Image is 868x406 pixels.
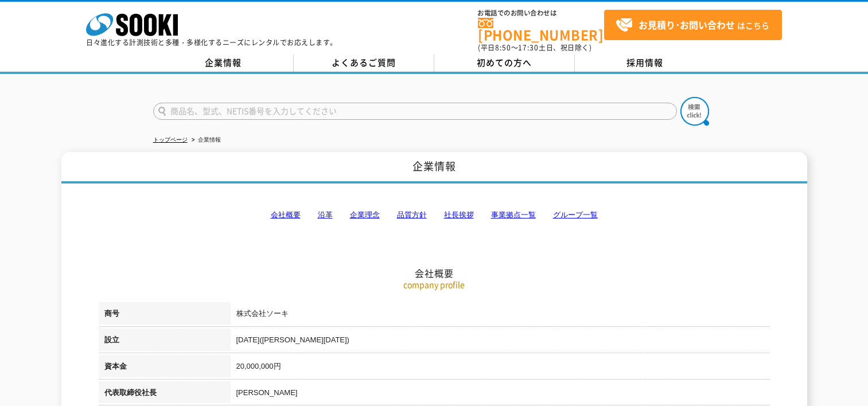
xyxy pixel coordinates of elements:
[99,302,231,329] th: 商号
[575,54,715,72] a: 採用情報
[318,210,333,219] a: 沿革
[99,279,770,291] p: company profile
[99,153,770,279] h2: 会社概要
[639,18,735,32] strong: お見積り･お問い合わせ
[491,210,536,219] a: 事業拠点一覧
[680,97,709,126] img: btn_search.png
[153,54,294,72] a: 企業情報
[434,54,575,72] a: 初めての方へ
[478,10,604,17] span: お電話でのお問い合わせは
[231,329,770,355] td: [DATE]([PERSON_NAME][DATE])
[231,355,770,381] td: 20,000,000円
[86,39,337,46] p: 日々進化する計測技術と多種・多様化するニーズにレンタルでお応えします。
[604,10,782,40] a: お見積り･お問い合わせはこちら
[616,17,769,34] span: はこちら
[153,103,677,120] input: 商品名、型式、NETIS番号を入力してください
[61,152,807,184] h1: 企業情報
[495,42,511,53] span: 8:50
[153,136,188,143] a: トップページ
[271,210,301,219] a: 会社概要
[397,210,427,219] a: 品質方針
[477,56,532,69] span: 初めての方へ
[99,355,231,381] th: 資本金
[231,302,770,329] td: 株式会社ソーキ
[189,134,221,146] li: 企業情報
[518,42,539,53] span: 17:30
[478,18,604,41] a: [PHONE_NUMBER]
[444,210,474,219] a: 社長挨拶
[294,54,434,72] a: よくあるご質問
[478,42,591,53] span: (平日 ～ 土日、祝日除く)
[553,210,598,219] a: グループ一覧
[350,210,380,219] a: 企業理念
[99,329,231,355] th: 設立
